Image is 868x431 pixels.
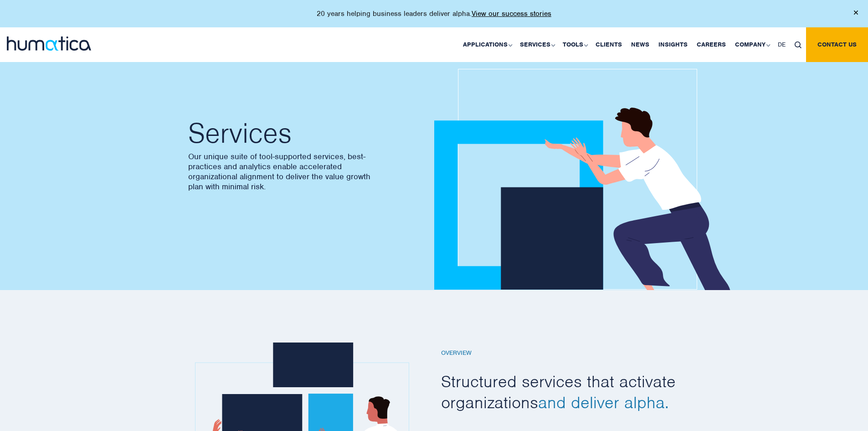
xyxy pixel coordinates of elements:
[441,371,687,413] h2: Structured services that activate organizations
[591,27,627,62] a: Clients
[778,41,786,48] span: DE
[458,27,515,62] a: Applications
[317,9,551,18] p: 20 years helping business leaders deliver alpha.
[558,27,591,62] a: Tools
[795,42,801,48] img: search_icon
[730,27,773,62] a: Company
[654,27,692,62] a: Insights
[806,27,868,62] a: Contact us
[7,36,91,51] img: logo
[441,349,687,357] h6: Overview
[692,27,730,62] a: Careers
[538,392,669,413] span: and deliver alpha.
[515,27,558,62] a: Services
[773,27,790,62] a: DE
[434,69,749,290] img: about_banner1
[188,119,425,147] h2: Services
[188,151,425,192] p: Our unique suite of tool-supported services, best-practices and analytics enable accelerated orga...
[627,27,654,62] a: News
[472,9,551,18] a: View our success stories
